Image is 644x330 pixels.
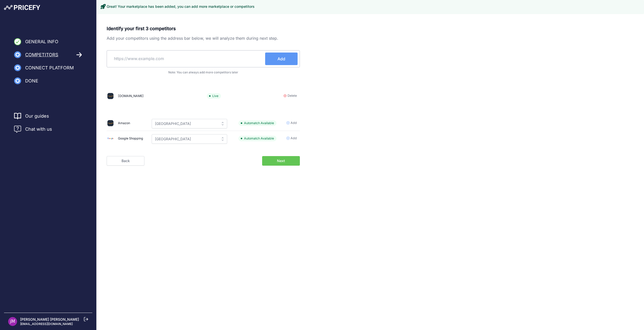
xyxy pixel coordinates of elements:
[107,35,300,41] p: Add your competitors using the address bar below, we will analyze them during next step.
[107,25,300,32] p: Identify your first 3 competitors
[20,317,79,322] p: [PERSON_NAME] [PERSON_NAME]
[25,77,38,84] span: Done
[25,51,58,58] span: Competitors
[118,94,144,99] div: [DOMAIN_NAME]
[4,5,40,10] img: Pricefy Logo
[118,121,130,126] div: Amazon
[291,136,297,141] span: Add
[109,53,265,65] input: https://www.example.com
[277,158,285,163] span: Next
[288,93,297,98] span: Delete
[265,53,298,65] button: Add
[25,64,74,71] span: Connect Platform
[238,120,276,126] span: Automatch Available
[118,136,143,141] div: Google Shopping
[152,134,227,144] input: Please select a country
[207,93,221,99] span: Live
[25,38,58,45] span: General Info
[277,56,285,62] span: Add
[152,119,227,128] input: Please select a country
[20,322,79,326] p: [EMAIL_ADDRESS][DOMAIN_NAME]
[25,113,49,120] a: Our guides
[262,156,300,166] button: Next
[107,70,300,74] p: Note: You can always add more competitors later
[107,4,255,9] h3: Great! Your marketplace has been added, you can add more marketplace or competitors
[238,136,276,142] span: Automatch Available
[25,126,52,133] span: Chat with us
[14,126,52,133] a: Chat with us
[107,156,144,166] a: Back
[291,121,297,125] span: Add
